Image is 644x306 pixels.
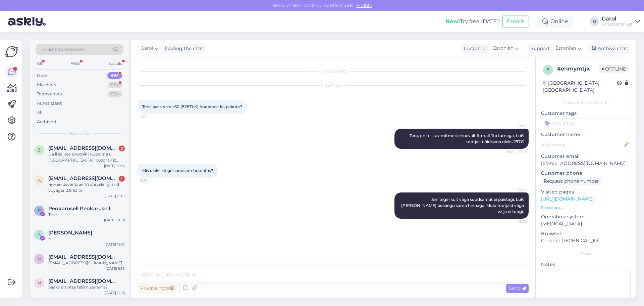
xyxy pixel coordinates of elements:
[602,21,633,27] div: varuosamarket
[37,82,56,88] div: My chats
[48,181,125,193] div: нужен фильтр акпп chrysler grand voyager 2.8 62 te
[38,178,41,183] span: a
[599,65,629,73] span: Offline
[38,280,41,286] span: m
[140,178,165,183] span: 13:35
[541,110,631,117] p: Customer tags
[410,133,525,144] span: Tere, on tellitav mitmelt erinevalt firmalt 1tp tarnega. LuK tootjalt näidisena oleks 297€
[541,188,631,195] p: Visited pages
[555,45,576,52] span: Estonian
[48,145,118,151] span: zlatkooresic60@gmail.com
[48,230,92,236] span: Sally Wu
[354,2,374,8] span: Enable
[108,91,122,97] div: 99+
[38,256,41,261] span: n
[541,213,631,220] p: Operating system
[541,131,631,138] p: Customer name
[38,147,41,152] span: z
[541,220,631,227] p: [MEDICAL_DATA]
[119,145,125,151] div: 2
[537,15,574,28] div: Online
[48,175,118,181] span: artjomuisk48@gmail.com
[541,141,623,148] input: Add name
[37,100,62,107] div: AI Assistant
[105,242,125,247] div: [DATE] 19:10
[541,100,631,106] div: Customer information
[501,123,527,128] span: Garol
[445,17,500,26] div: Try free [DATE]:
[37,72,47,79] div: New
[38,232,41,237] span: S
[48,278,118,284] span: mihkel.luidalepp@hotmail.com
[541,153,631,160] p: Customer email
[602,16,633,21] div: Garol
[37,119,56,125] div: Archived
[501,149,527,154] span: Seen ✓ 13:19
[541,177,602,186] div: Request phone number
[48,254,118,260] span: nikolajzur@gmail.com
[36,59,43,68] div: All
[104,163,125,168] div: [DATE] 15:02
[528,45,550,52] div: Support
[590,17,599,26] div: G
[69,130,90,136] span: New chats
[557,65,599,73] div: # enmymtjk
[541,170,631,177] p: Customer phone
[119,176,125,182] div: 1
[547,67,549,72] span: e
[37,91,62,97] div: Team chats
[541,196,594,202] a: [URL][DOMAIN_NAME]
[142,104,242,109] span: Tere, kas volvo s60 (828TLK) hooratast ka pakute?
[602,16,640,27] a: Garolvaruosamarket
[48,236,125,242] div: Hi
[48,284,125,290] div: Saaks siit otse tellimuse teha?
[541,160,631,167] p: [EMAIL_ADDRESS][DOMAIN_NAME]
[138,82,529,88] div: [DATE]
[541,205,631,211] p: See more ...
[48,151,125,163] div: Da li saljete zvucnik i kupcima u [GEOGRAPHIC_DATA], pozdrav iz [GEOGRAPHIC_DATA].
[42,46,84,53] span: Search customers
[541,261,631,268] p: Notes
[138,284,177,293] div: Private note
[108,82,122,88] div: 99+
[509,285,526,291] span: Send
[445,18,460,25] b: New!
[541,251,631,257] div: Extra
[38,208,41,213] span: P
[48,260,125,266] div: [EMAIL_ADDRESS][DOMAIN_NAME]
[401,197,525,214] span: Siin tegelikult väga soodsamat ei paistagi. LuK [PERSON_NAME] peaaegu sama hinnaga. Muid tootjaid...
[541,237,631,244] p: Chrome [TECHNICAL_ID]
[138,68,529,74] div: Chat started
[141,45,153,52] span: Garol
[502,15,529,28] button: Emails
[107,59,123,68] div: Socials
[48,206,110,212] span: Peokarusell Peokarusell
[106,266,125,271] div: [DATE] 9:35
[48,212,125,218] div: Tere
[107,72,122,79] div: 99+
[69,59,81,68] div: Web
[105,193,125,199] div: [DATE] 15:01
[501,219,527,224] span: 13:36
[5,45,18,58] img: Askly Logo
[543,80,617,94] div: [GEOGRAPHIC_DATA], [GEOGRAPHIC_DATA]
[541,230,631,237] p: Browser
[37,109,43,116] div: All
[501,187,527,192] span: Garol
[105,290,125,295] div: [DATE] 14:16
[142,168,213,173] span: Mis oleks kõige soodsam hooratas?
[104,218,125,223] div: [DATE] 10:38
[140,114,165,119] span: 9:35
[493,45,514,52] span: Estonian
[541,118,631,128] input: Add a tag
[588,44,630,53] div: Archive chat
[162,45,203,52] div: leading the chat
[461,45,487,52] div: Customer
